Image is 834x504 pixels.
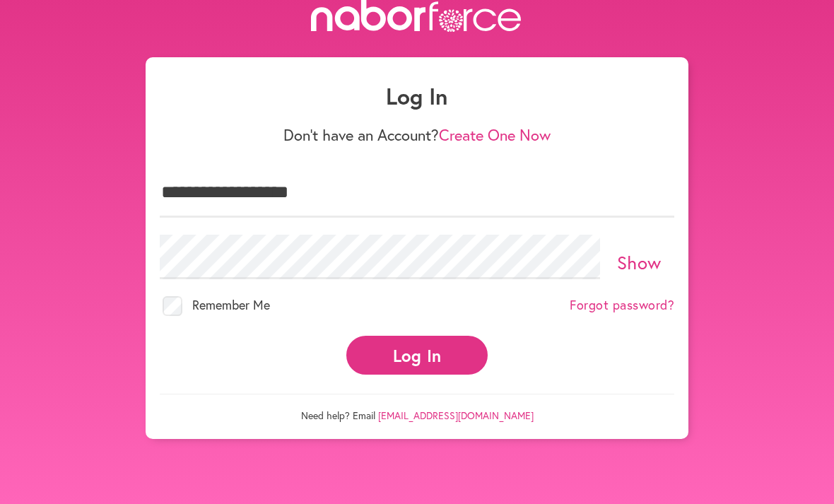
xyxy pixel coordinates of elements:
p: Need help? Email [160,394,674,422]
a: Forgot password? [570,298,674,313]
button: Log In [346,336,488,375]
a: Show [617,250,662,274]
h1: Log In [160,83,674,110]
a: [EMAIL_ADDRESS][DOMAIN_NAME] [378,409,534,422]
a: Create One Now [439,124,551,145]
span: Remember Me [192,296,270,313]
p: Don't have an Account? [160,126,674,144]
